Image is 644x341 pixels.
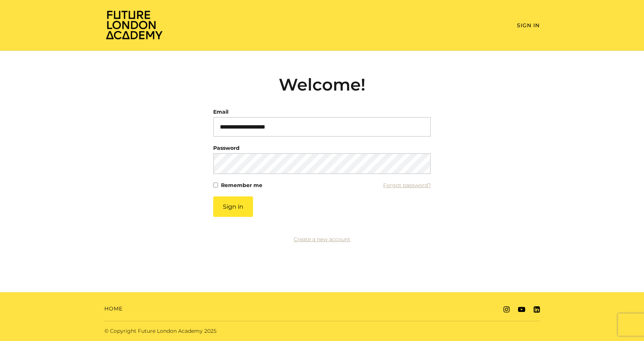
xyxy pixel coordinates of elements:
[294,236,350,243] a: Create a new account
[104,305,123,313] a: Home
[213,143,240,153] label: Password
[98,327,322,335] div: © Copyright Future London Academy 2025
[213,196,253,217] button: Sign in
[213,75,431,95] h2: Welcome!
[104,10,164,40] img: Home Page
[221,180,262,190] label: Remember me
[383,180,431,190] a: Forgot password?
[517,22,540,29] a: Sign In
[213,107,228,117] label: Email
